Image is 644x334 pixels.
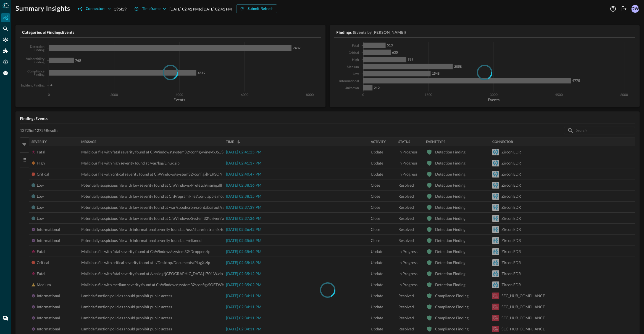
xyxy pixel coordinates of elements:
button: Help [609,4,617,13]
button: Logout [620,4,629,13]
input: Search [576,125,622,135]
p: 59 of 59 [114,6,127,12]
div: Connectors [1,35,10,44]
div: Query Agent [1,69,10,77]
div: Timeframe [142,6,161,12]
div: Submit Refresh [248,6,274,12]
p: 12725 of 12725 Results [20,128,58,133]
div: Settings [1,58,10,66]
button: Connectors [75,4,114,13]
h5: Findings [337,30,352,35]
div: DW [631,5,639,13]
h5: Findings Events [20,116,635,121]
h5: Categories of Findings Events [22,30,321,35]
div: Addons [1,46,10,55]
h5: (Events by [PERSON_NAME]) [353,30,406,35]
div: Summary Insights [1,13,10,22]
h1: Summary Insights [15,4,70,13]
div: Federated Search [1,24,10,33]
div: Connectors [86,6,105,12]
p: [DATE] 02:41 PM to [DATE] 02:41 PM [169,6,232,12]
button: Submit Refresh [236,4,277,13]
button: Timeframe [131,4,169,13]
div: Chat [1,314,10,323]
